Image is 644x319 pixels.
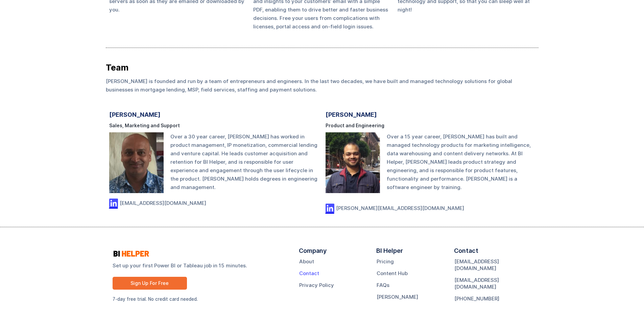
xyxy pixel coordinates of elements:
[454,258,532,272] a: [EMAIL_ADDRESS][DOMAIN_NAME]
[113,262,285,269] strong: Set up your first Power BI or Tableau job in 15 minutes.
[326,207,334,210] p: 
[109,202,118,208] a: 
[106,62,128,73] strong: Team
[299,270,319,277] a: Contact
[326,111,377,119] h4: [PERSON_NAME]
[109,122,319,129] h5: Sales, Marketing and Support
[120,202,206,208] p: [EMAIL_ADDRESS][DOMAIN_NAME] ‍
[113,296,198,302] sub: 7-day free trial. No credit card needed.
[454,295,499,302] a: [PHONE_NUMBER]
[336,207,464,213] a: [PERSON_NAME][EMAIL_ADDRESS][DOMAIN_NAME]‍
[376,247,403,258] div: BI Helper
[454,277,532,290] a: [EMAIL_ADDRESS][DOMAIN_NAME]
[377,294,418,300] a: [PERSON_NAME]
[113,250,150,258] img: logo
[326,122,535,129] h5: Product and Engineering
[106,77,539,94] p: [PERSON_NAME] is founded and run by a team of entrepreneurs and engineers. In the last two decade...
[299,247,327,258] div: Company
[109,132,164,193] img: Kiran Hosakote
[377,270,408,277] a: Content Hub
[170,132,318,191] p: Over a 30 year career, [PERSON_NAME] has worked in product management, IP monetization, commercia...
[336,207,464,213] p: [PERSON_NAME][EMAIL_ADDRESS][DOMAIN_NAME] ‍
[326,132,380,193] img: Ishan Rastogi
[113,277,187,290] a: Sign Up For Free
[299,258,314,265] a: About
[387,132,535,200] p: Over a 15 year career, [PERSON_NAME] has built and managed technology products for marketing inte...
[299,282,334,289] a: Privacy Policy
[109,111,161,119] h4: [PERSON_NAME]
[377,258,394,265] a: Pricing
[109,202,118,205] p: 
[326,207,334,213] a: 
[377,282,389,289] a: FAQs
[120,202,206,208] a: [EMAIL_ADDRESS][DOMAIN_NAME]‍
[454,247,478,258] div: Contact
